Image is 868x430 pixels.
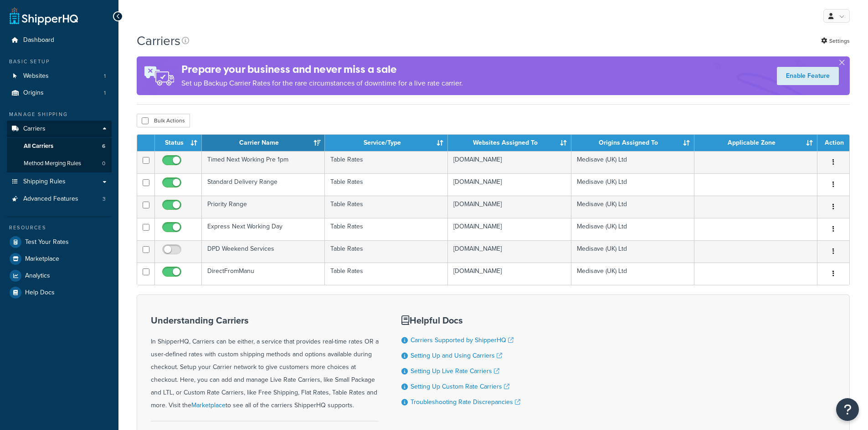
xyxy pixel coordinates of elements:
[7,68,112,85] a: Websites 1
[10,7,78,25] a: ShipperHQ Home
[25,272,50,280] span: Analytics
[836,398,859,421] button: Open Resource Center
[448,263,571,285] td: [DOMAIN_NAME]
[102,160,105,167] span: 0
[7,138,112,155] li: All Carriers
[694,135,817,151] th: Applicable Zone: activate to sort column ascending
[202,173,325,196] td: Standard Delivery Range
[411,382,509,391] a: Setting Up Custom Rate Carriers
[25,255,59,263] span: Marketplace
[817,135,849,151] th: Action
[448,196,571,218] td: [DOMAIN_NAME]
[23,36,54,44] span: Dashboard
[571,135,694,151] th: Origins Assigned To: activate to sort column ascending
[7,85,112,101] li: Origins
[202,135,325,151] th: Carrier Name: activate to sort column ascending
[202,240,325,263] td: DPD Weekend Services
[7,251,112,267] a: Marketplace
[325,135,448,151] th: Service/Type: activate to sort column ascending
[7,32,112,49] a: Dashboard
[571,263,694,285] td: Medisave (UK) Ltd
[137,114,190,127] button: Bulk Actions
[325,218,448,240] td: Table Rates
[411,335,514,345] a: Carriers Supported by ShipperHQ
[411,351,502,360] a: Setting Up and Using Carriers
[7,85,112,101] a: Origins 1
[448,218,571,240] td: [DOMAIN_NAME]
[7,58,112,66] div: Basic Setup
[7,155,112,172] li: Method Merging Rules
[448,135,571,151] th: Websites Assigned To: activate to sort column ascending
[7,111,112,118] div: Manage Shipping
[7,155,112,172] a: Method Merging Rules 0
[7,138,112,155] a: All Carriers 6
[325,173,448,196] td: Table Rates
[23,178,66,186] span: Shipping Rules
[411,397,520,407] a: Troubleshooting Rate Discrepancies
[202,196,325,218] td: Priority Range
[821,35,850,47] a: Settings
[401,315,520,325] h3: Helpful Docs
[571,196,694,218] td: Medisave (UK) Ltd
[448,240,571,263] td: [DOMAIN_NAME]
[571,173,694,196] td: Medisave (UK) Ltd
[191,400,226,410] a: Marketplace
[151,315,379,412] div: In ShipperHQ, Carriers can be either, a service that provides real-time rates OR a user-defined r...
[25,238,69,246] span: Test Your Rates
[411,366,499,376] a: Setting Up Live Rate Carriers
[7,284,112,301] a: Help Docs
[202,218,325,240] td: Express Next Working Day
[7,191,112,207] li: Advanced Features
[23,125,46,133] span: Carriers
[7,224,112,232] div: Resources
[325,240,448,263] td: Table Rates
[448,173,571,196] td: [DOMAIN_NAME]
[23,89,44,97] span: Origins
[104,72,106,80] span: 1
[777,67,839,85] a: Enable Feature
[155,135,202,151] th: Status: activate to sort column ascending
[325,263,448,285] td: Table Rates
[181,62,463,77] h4: Prepare your business and never miss a sale
[325,151,448,173] td: Table Rates
[151,315,379,325] h3: Understanding Carriers
[202,263,325,285] td: DirectFromManu
[181,77,463,90] p: Set up Backup Carrier Rates for the rare circumstances of downtime for a live rate carrier.
[7,234,112,250] a: Test Your Rates
[7,191,112,207] a: Advanced Features 3
[103,195,106,203] span: 3
[571,151,694,173] td: Medisave (UK) Ltd
[102,142,105,150] span: 6
[104,89,106,97] span: 1
[24,142,53,150] span: All Carriers
[137,56,181,95] img: ad-rules-rateshop-fe6ec290ccb7230408bd80ed9643f0289d75e0ffd9eb532fc0e269fcd187b520.png
[7,121,112,137] a: Carriers
[7,173,112,190] a: Shipping Rules
[7,68,112,85] li: Websites
[137,32,180,50] h1: Carriers
[25,289,55,297] span: Help Docs
[24,160,81,167] span: Method Merging Rules
[325,196,448,218] td: Table Rates
[23,195,78,203] span: Advanced Features
[202,151,325,173] td: Timed Next Working Pre 1pm
[23,72,49,80] span: Websites
[571,218,694,240] td: Medisave (UK) Ltd
[448,151,571,173] td: [DOMAIN_NAME]
[7,121,112,172] li: Carriers
[7,268,112,284] a: Analytics
[571,240,694,263] td: Medisave (UK) Ltd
